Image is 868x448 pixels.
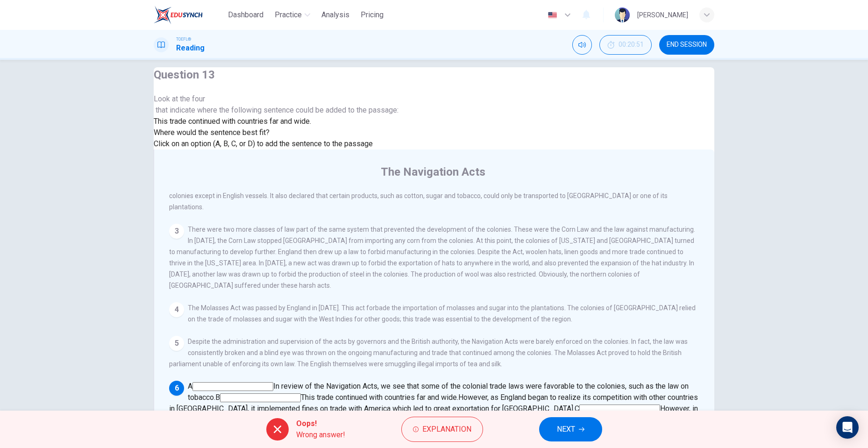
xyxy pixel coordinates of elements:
[619,41,644,49] span: 00:20:51
[321,9,349,21] span: Analysis
[169,336,184,351] div: 5
[215,393,220,402] span: B
[637,9,688,21] div: [PERSON_NAME]
[228,9,263,21] span: Dashboard
[572,35,592,55] div: Mute
[667,41,707,49] span: END SESSION
[154,139,373,148] span: Click on an option (A, B, C, or D) to add the sentence to the passage
[176,36,191,43] span: TOEFL®
[361,9,384,21] span: Pricing
[169,224,184,239] div: 3
[296,429,345,441] span: Wrong answer!
[154,117,311,126] span: This trade continued with countries far and wide.
[557,423,575,436] span: NEXT
[547,12,558,19] img: en
[169,338,688,368] span: Despite the administration and supervision of the acts by governors and the British authority, th...
[224,7,267,23] button: Dashboard
[422,423,471,436] span: Explanation
[401,417,483,442] button: Explanation
[154,128,271,137] span: Where would the sentence best fit?
[296,418,345,429] span: Oops!
[659,35,714,55] button: END SESSION
[169,381,184,396] div: 6
[188,382,192,391] span: A
[275,9,302,21] span: Practice
[271,7,314,23] button: Practice
[154,67,398,82] h4: Question 13
[615,7,630,22] img: Profile picture
[357,7,387,23] button: Pricing
[599,35,652,55] button: 00:20:51
[188,304,696,323] span: The Molasses Act was passed by England in [DATE]. This act forbade the importation of molasses an...
[575,404,579,413] span: C
[836,416,859,439] div: Open Intercom Messenger
[539,417,602,441] button: NEXT
[599,35,652,55] div: Hide
[154,6,224,24] a: EduSynch logo
[154,6,203,24] img: EduSynch logo
[176,43,205,54] h1: Reading
[154,93,398,116] span: Look at the four that indicate where the following sentence could be added to the passage:
[188,382,689,402] span: In review of the Navigation Acts, we see that some of the colonial trade laws were favorable to t...
[169,302,184,317] div: 4
[318,7,353,23] button: Analysis
[169,226,695,289] span: There were two more classes of law part of the same system that prevented the development of the ...
[381,164,485,179] h4: The Navigation Acts
[301,393,458,402] span: This trade continued with countries far and wide.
